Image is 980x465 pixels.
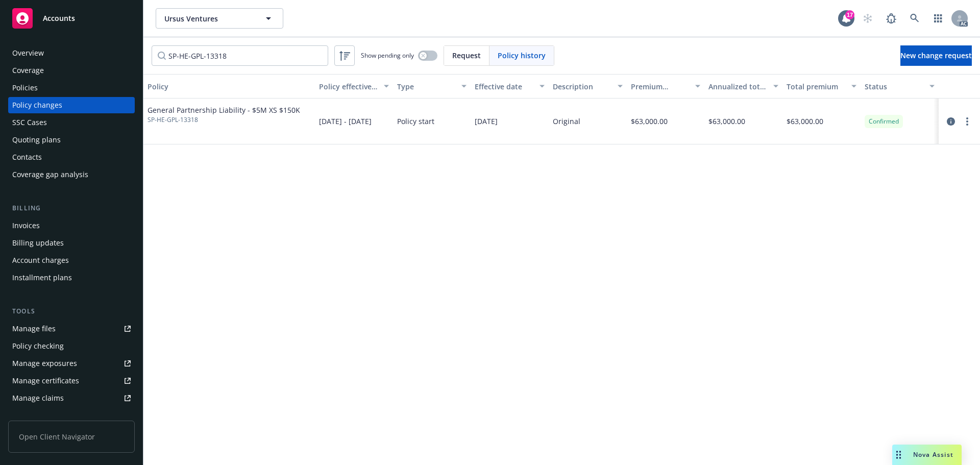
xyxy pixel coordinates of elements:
div: Policy changes [12,97,62,113]
button: Ursus Ventures [156,8,283,29]
div: 17 [845,10,854,19]
div: Original [553,116,580,127]
button: Type [393,74,471,99]
div: Premium change [631,81,690,92]
a: Manage claims [8,390,135,406]
a: Policies [8,80,135,96]
button: Effective date [471,74,549,99]
button: Premium change [627,74,705,99]
a: Coverage [8,62,135,79]
div: Effective date [475,81,533,92]
div: Quoting plans [12,132,61,148]
div: Overview [12,45,44,61]
a: circleInformation [945,115,957,128]
a: Manage exposures [8,355,135,372]
div: SSC Cases [12,114,47,131]
div: Manage BORs [12,407,60,424]
div: Policy [148,81,311,92]
div: Manage exposures [12,355,77,372]
a: Invoices [8,217,135,234]
div: Annualized total premium change [708,81,767,92]
div: Contacts [12,149,42,165]
span: Request [452,50,481,61]
a: Accounts [8,4,135,33]
button: Description [549,74,627,99]
span: Ursus Ventures [164,13,253,24]
div: Coverage [12,62,44,79]
a: Overview [8,45,135,61]
a: Account charges [8,252,135,268]
a: New change request [900,45,972,66]
a: Manage files [8,321,135,337]
button: Annualized total premium change [704,74,782,99]
a: SSC Cases [8,114,135,131]
a: Search [904,8,925,29]
span: [DATE] - [DATE] [319,116,372,127]
div: Total premium [787,81,845,92]
div: Tools [8,306,135,316]
a: Quoting plans [8,132,135,148]
a: Policy changes [8,97,135,113]
div: Type [397,81,456,92]
div: Manage claims [12,390,64,406]
a: Installment plans [8,270,135,286]
a: Manage BORs [8,407,135,424]
a: Start snowing [857,8,878,29]
a: Coverage gap analysis [8,166,135,183]
a: Switch app [928,8,948,29]
div: Manage certificates [12,373,79,389]
div: Policy checking [12,338,64,354]
a: Report a Bug [881,8,901,29]
div: Manage files [12,321,56,337]
div: Billing updates [12,235,64,251]
div: Status [865,81,923,92]
a: Contacts [8,149,135,165]
button: Policy [143,74,315,99]
a: Billing updates [8,235,135,251]
div: Installment plans [12,270,72,286]
span: New change request [900,51,972,60]
button: Status [861,74,939,99]
span: $63,000.00 [787,116,823,127]
span: Accounts [43,14,75,22]
a: more [961,115,973,128]
div: Invoices [12,217,40,234]
span: $63,000.00 [631,116,668,127]
div: Policy effective dates [319,81,378,92]
span: Open Client Navigator [8,421,135,453]
div: Billing [8,203,135,213]
span: [DATE] [475,116,498,127]
button: Policy effective dates [315,74,393,99]
div: Coverage gap analysis [12,166,88,183]
a: Manage certificates [8,373,135,389]
span: $63,000.00 [708,116,745,127]
a: Policy checking [8,338,135,354]
span: Nova Assist [913,450,953,459]
span: Confirmed [869,117,899,126]
div: Account charges [12,252,69,268]
span: Show pending only [361,51,414,60]
div: Description [553,81,611,92]
input: Filter by keyword... [152,45,328,66]
span: SP-HE-GPL-13318 [148,115,300,125]
span: Policy start [397,116,434,127]
button: Total premium [782,74,861,99]
div: Policies [12,80,38,96]
span: General Partnership Liability - $5M XS $150K [148,105,300,115]
div: Drag to move [892,445,905,465]
span: Policy history [498,50,546,61]
button: Nova Assist [892,445,962,465]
